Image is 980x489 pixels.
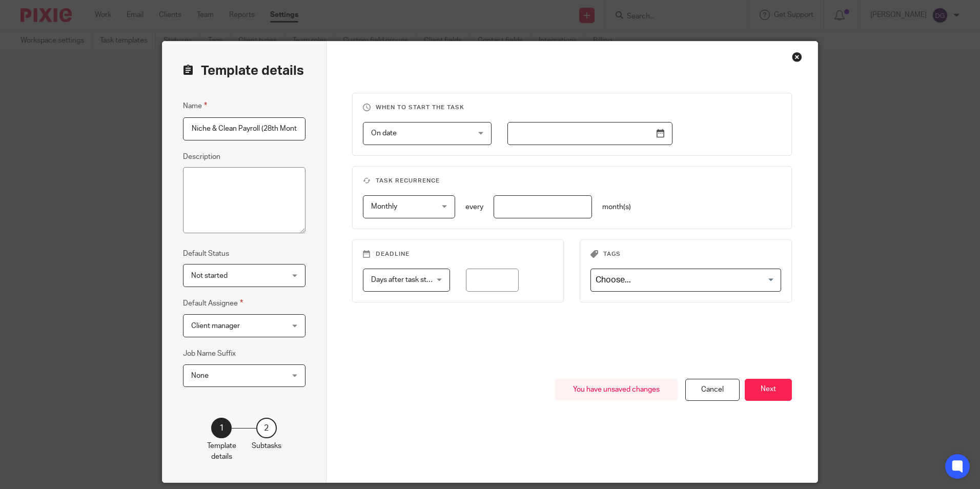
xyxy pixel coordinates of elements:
label: Default Assignee [183,297,243,309]
span: None [191,372,209,379]
button: Next [745,379,792,401]
p: every [465,202,483,212]
input: Search for option [592,271,775,289]
h3: Tags [590,250,781,258]
h3: When to start the task [363,104,782,112]
div: 1 [211,418,232,438]
h3: Task recurrence [363,177,782,185]
span: Monthly [371,203,397,210]
span: Client manager [191,322,240,330]
div: 2 [256,418,277,438]
label: Job Name Suffix [183,349,236,359]
label: Name [183,100,207,112]
div: You have unsaved changes [555,379,678,401]
p: Template details [207,441,236,462]
h3: Deadline [363,250,554,258]
span: On date [371,130,397,137]
div: Cancel [685,379,740,401]
p: Subtasks [252,441,281,451]
span: Days after task starts [371,276,439,283]
h2: Template details [183,62,304,79]
div: Close this dialog window [792,52,802,62]
label: Default Status [183,249,229,259]
div: Search for option [590,269,781,292]
label: Description [183,152,220,162]
span: Not started [191,272,228,279]
span: month(s) [602,203,631,211]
